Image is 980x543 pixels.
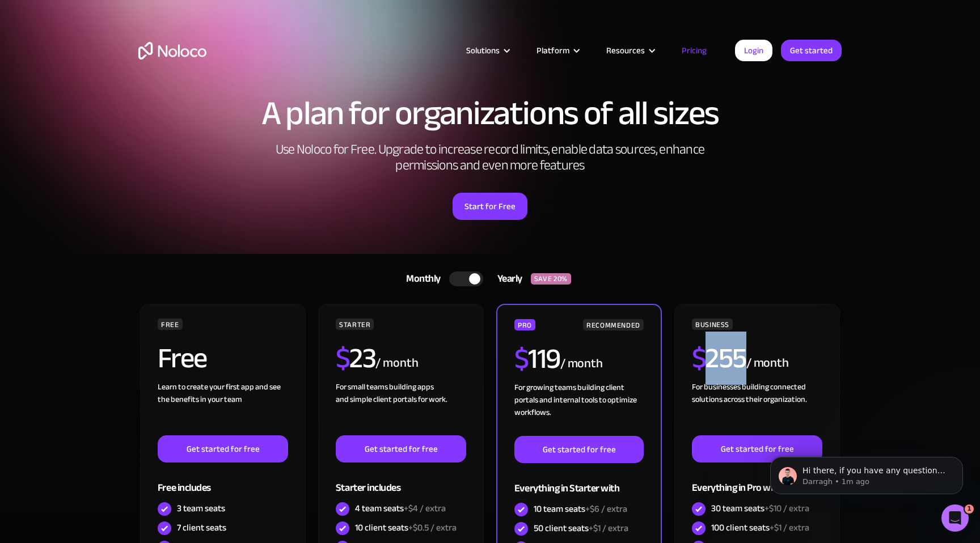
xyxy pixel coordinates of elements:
[537,43,569,58] div: Platform
[692,319,733,330] div: BUSINESS
[735,40,772,61] a: Login
[483,270,531,287] div: Yearly
[606,43,645,58] div: Resources
[531,273,571,285] div: SAVE 20%
[355,521,457,534] div: 10 client seats
[355,502,446,515] div: 4 team seats
[336,344,376,372] h2: 23
[336,332,350,385] span: $
[514,463,644,500] div: Everything in Starter with
[336,463,466,499] div: Starter includes
[336,381,466,435] div: For small teams building apps and simple client portals for work. ‍
[138,96,842,130] h1: A plan for organizations of all sizes
[692,381,822,435] div: For businesses building connected solutions across their organization. ‍
[263,142,717,173] h2: Use Noloco for Free. Upgrade to increase record limits, enable data sources, enhance permissions ...
[941,504,969,532] iframe: Intercom live chat
[452,43,522,58] div: Solutions
[158,463,288,499] div: Free includes
[158,319,183,330] div: FREE
[158,381,288,435] div: Learn to create your first app and see the benefits in your team ‍
[589,520,628,537] span: +$1 / extra
[404,500,446,517] span: +$4 / extra
[375,354,418,372] div: / month
[692,435,822,463] a: Get started for free
[711,521,809,534] div: 100 client seats
[668,43,721,58] a: Pricing
[392,270,449,287] div: Monthly
[711,502,809,515] div: 30 team seats
[746,354,789,372] div: / month
[514,436,644,463] a: Get started for free
[177,502,225,515] div: 3 team seats
[336,319,374,330] div: STARTER
[592,43,668,58] div: Resources
[466,43,500,58] div: Solutions
[336,435,466,463] a: Get started for free
[585,500,627,517] span: +$6 / extra
[534,503,627,515] div: 10 team seats
[408,519,457,536] span: +$0.5 / extra
[158,435,288,463] a: Get started for free
[692,344,746,372] h2: 255
[965,504,974,514] span: 1
[692,332,706,385] span: $
[753,433,980,512] iframe: Intercom notifications message
[781,40,842,61] a: Get started
[138,42,206,60] a: home
[177,521,226,534] div: 7 client seats
[514,345,560,373] h2: 119
[514,319,535,330] div: PRO
[560,355,603,373] div: / month
[534,522,628,534] div: 50 client seats
[770,519,809,536] span: +$1 / extra
[583,319,644,330] div: RECOMMENDED
[453,193,527,220] a: Start for Free
[158,344,207,372] h2: Free
[692,463,822,499] div: Everything in Pro with
[522,43,592,58] div: Platform
[514,332,529,385] span: $
[514,381,644,436] div: For growing teams building client portals and internal tools to optimize workflows.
